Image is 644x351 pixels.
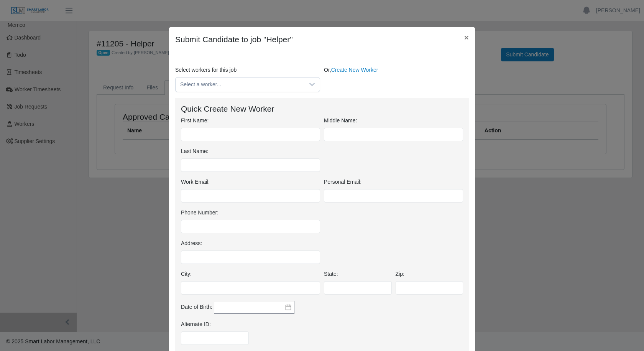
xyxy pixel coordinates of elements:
[181,209,219,217] label: Phone Number:
[176,77,304,92] span: Select a worker...
[324,117,357,125] label: Middle Name:
[458,27,475,48] button: Close
[331,67,378,73] a: Create New Worker
[324,178,361,186] label: Personal Email:
[181,147,209,155] label: Last Name:
[322,66,471,92] div: Or,
[324,270,338,278] label: State:
[175,33,293,46] h4: Submit Candidate to job "Helper"
[181,303,212,311] label: Date of Birth:
[464,33,469,42] span: ×
[181,270,192,278] label: City:
[181,104,463,114] h4: Quick Create New Worker
[181,117,209,125] label: First Name:
[181,239,202,247] label: Address:
[175,66,237,74] label: Select workers for this job
[181,178,210,186] label: Work Email:
[181,320,211,328] label: Alternate ID:
[396,270,404,278] label: Zip:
